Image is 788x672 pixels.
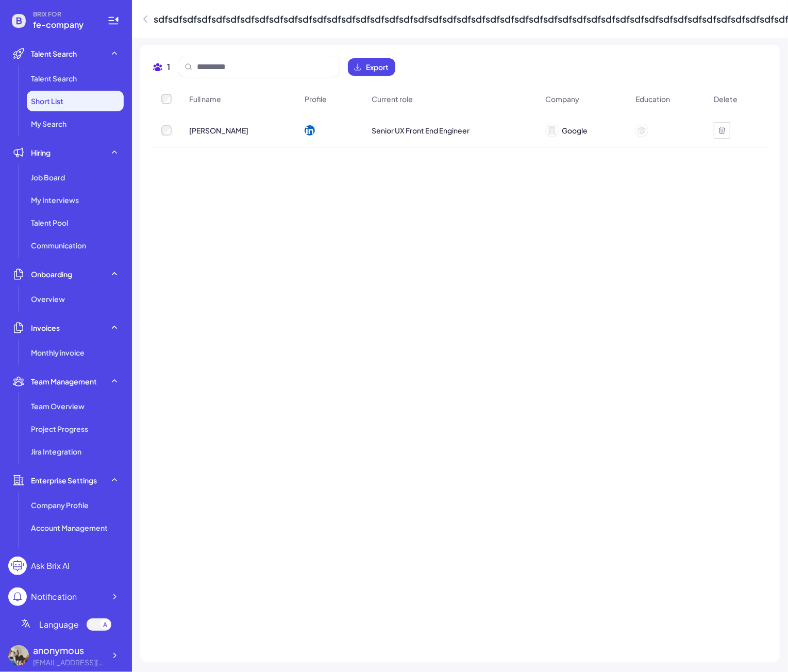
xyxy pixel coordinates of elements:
span: Onboarding [31,269,72,279]
span: Overview [31,294,65,304]
div: fe-test@joinbrix.com [33,657,105,668]
span: Talent Search [31,73,77,83]
span: BRIX FOR [33,10,95,19]
span: Team Management [31,376,97,387]
span: Language [39,618,79,631]
div: Ask Brix AI [31,560,70,572]
span: Talent Pool [31,217,68,228]
span: Delete [714,94,737,104]
button: Export [348,58,395,76]
div: anonymous [33,643,105,657]
span: Enterprise Settings [31,475,97,485]
span: Profile [305,94,327,104]
span: Invoices [31,323,60,333]
span: Communication [31,240,86,250]
span: 1 [167,61,170,73]
span: [PERSON_NAME] [189,125,248,136]
span: My Interviews [31,195,79,205]
span: Education [635,94,670,104]
span: Senior UX Front End Engineer [372,125,470,136]
span: Export [366,62,389,72]
span: Google [562,125,588,136]
span: Short List [31,96,63,106]
div: Notification [31,591,77,603]
span: Team Overview [31,401,85,411]
span: My Search [31,119,66,129]
span: fe-company [33,19,95,31]
span: Job Board [31,172,65,182]
span: Monthly invoice [31,347,85,358]
span: Hiring [31,147,51,158]
span: Full name [189,94,221,104]
span: Talent Search [31,48,77,59]
span: Contracts [31,545,66,556]
span: Jira Integration [31,446,81,457]
span: Company Profile [31,500,89,510]
span: Account Management [31,523,108,533]
img: 5ed69bc05bf8448c9af6ae11bb833557.webp [8,645,29,666]
span: Project Progress [31,424,88,434]
span: Current role [372,94,413,104]
span: Company [546,94,580,104]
